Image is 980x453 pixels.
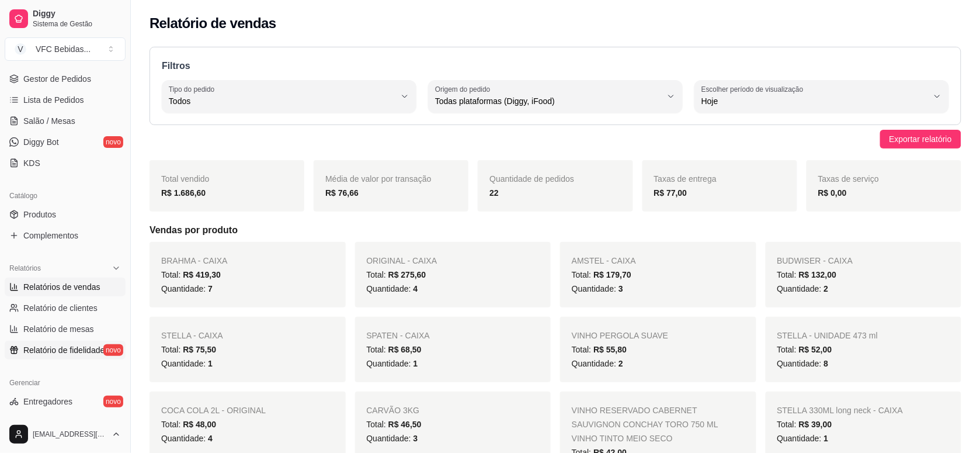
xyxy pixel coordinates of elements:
span: 1 [208,359,213,368]
span: R$ 48,00 [183,420,216,429]
a: Nota Fiscal (NFC-e) [5,413,126,432]
span: Relatórios de vendas [23,281,100,293]
span: R$ 132,00 [799,270,837,279]
span: Taxas de serviço [818,174,879,184]
button: Tipo do pedidoTodos [162,80,416,113]
a: Entregadoresnovo [5,392,126,411]
span: Diggy Bot [23,136,59,148]
button: Escolher período de visualizaçãoHoje [694,80,949,113]
label: Tipo do pedido [169,84,218,94]
span: Total: [161,270,221,279]
span: R$ 55,80 [593,345,627,354]
button: Origem do pedidoTodas plataformas (Diggy, iFood) [428,80,683,113]
span: 1 [413,359,418,368]
span: Total: [367,270,426,279]
span: Taxas de entrega [654,174,717,184]
span: 2 [618,359,623,368]
a: Diggy Botnovo [5,133,126,151]
span: Total: [777,270,837,279]
span: 1 [824,434,829,443]
span: 7 [208,284,213,293]
strong: R$ 0,00 [818,188,847,198]
span: STELLA - UNIDADE 473 ml [777,331,878,340]
strong: 22 [489,188,499,198]
span: R$ 68,50 [388,345,422,354]
span: BUDWISER - CAIXA [777,256,853,265]
p: Filtros [162,59,949,73]
span: Quantidade: [367,434,418,443]
span: Total: [777,420,832,429]
span: 3 [618,284,623,293]
span: Relatório de mesas [23,323,94,335]
span: Total: [161,345,216,354]
span: COCA COLA 2L - ORIGINAL [161,406,266,415]
span: Gestor de Pedidos [23,73,91,85]
span: AMSTEL - CAIXA [572,256,636,265]
a: Lista de Pedidos [5,91,126,109]
span: Lista de Pedidos [23,94,84,106]
strong: R$ 76,66 [325,188,359,198]
span: Quantidade: [161,284,213,293]
span: Relatórios [9,264,41,273]
span: ORIGINAL - CAIXA [367,256,437,265]
a: Gestor de Pedidos [5,70,126,88]
span: Sistema de Gestão [33,19,121,29]
span: Complementos [23,230,78,241]
h5: Vendas por produto [150,223,961,237]
div: Gerenciar [5,374,126,392]
span: Quantidade: [572,284,623,293]
span: Média de valor por transação [325,174,431,184]
span: Todos [169,95,395,107]
a: KDS [5,154,126,172]
strong: R$ 1.686,60 [161,188,206,198]
a: Relatórios de vendas [5,278,126,296]
a: Relatório de mesas [5,320,126,338]
span: 3 [413,434,418,443]
a: DiggySistema de Gestão [5,5,126,33]
span: Total: [572,345,627,354]
button: Exportar relatório [880,130,961,148]
span: STELLA - CAIXA [161,331,223,340]
a: Complementos [5,226,126,245]
span: Total: [777,345,832,354]
span: 2 [824,284,829,293]
span: Quantidade de pedidos [489,174,574,184]
span: Quantidade: [161,434,213,443]
span: Salão / Mesas [23,115,75,127]
span: Produtos [23,209,56,220]
span: 4 [208,434,213,443]
span: VINHO PERGOLA SUAVE [572,331,668,340]
span: R$ 39,00 [799,420,832,429]
label: Origem do pedido [435,84,494,94]
span: Entregadores [23,396,72,407]
span: STELLA 330ML long neck - CAIXA [777,406,903,415]
span: Quantidade: [777,434,829,443]
span: R$ 179,70 [593,270,631,279]
span: Quantidade: [367,284,418,293]
span: Quantidade: [161,359,213,368]
span: Quantidade: [572,359,623,368]
span: R$ 46,50 [388,420,422,429]
button: [EMAIL_ADDRESS][DOMAIN_NAME] [5,420,126,448]
span: Hoje [701,95,928,107]
span: Relatório de clientes [23,302,98,314]
label: Escolher período de visualização [701,84,807,94]
button: Select a team [5,37,126,61]
span: BRAHMA - CAIXA [161,256,228,265]
span: Quantidade: [777,359,829,368]
span: Total: [367,345,422,354]
span: CARVÃO 3KG [367,406,420,415]
span: Total: [367,420,422,429]
span: R$ 75,50 [183,345,216,354]
span: V [15,43,26,55]
span: Diggy [33,9,121,19]
span: Quantidade: [367,359,418,368]
a: Relatório de clientes [5,299,126,317]
span: R$ 52,00 [799,345,832,354]
div: VFC Bebidas ... [36,43,91,55]
span: 4 [413,284,418,293]
span: [EMAIL_ADDRESS][DOMAIN_NAME] [33,430,107,439]
span: VINHO RESERVADO CABERNET SAUVIGNON CONCHAY TORO 750 ML VINHO TINTO MEIO SECO [572,406,718,443]
h2: Relatório de vendas [150,14,276,33]
strong: R$ 77,00 [654,188,687,198]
